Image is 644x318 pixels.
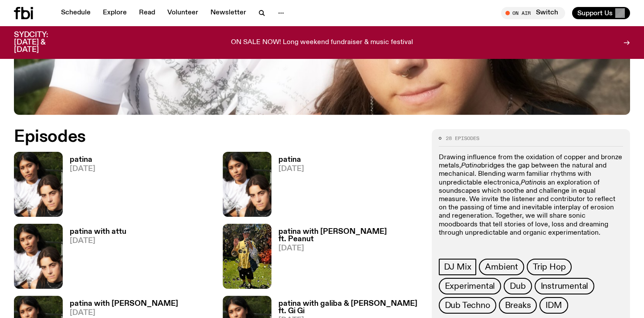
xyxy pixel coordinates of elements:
[98,7,132,19] a: Explore
[70,156,95,164] h3: patina
[70,300,178,308] h3: patina with [PERSON_NAME]
[70,228,126,236] h3: patina with attu
[499,297,537,314] a: Breaks
[278,300,421,315] h3: patina with galiba & [PERSON_NAME] ft. Gi Gi
[70,237,126,245] span: [DATE]
[14,129,421,145] h2: Episodes
[446,136,479,141] span: 28 episodes
[445,301,490,310] span: Dub Techno
[546,301,562,310] span: IDM
[439,297,496,314] a: Dub Techno
[535,278,595,294] a: Instrumental
[56,7,96,19] a: Schedule
[444,262,471,272] span: DJ Mix
[63,156,95,217] a: patina[DATE]
[278,245,421,252] span: [DATE]
[63,228,126,289] a: patina with attu[DATE]
[231,39,413,47] p: ON SALE NOW! Long weekend fundraiser & music festival
[533,262,566,272] span: Trip Hop
[278,156,304,164] h3: patina
[439,278,502,294] a: Experimental
[278,165,304,173] span: [DATE]
[485,262,518,272] span: Ambient
[539,297,568,314] a: IDM
[439,259,477,275] a: DJ Mix
[278,228,421,243] h3: patina with [PERSON_NAME] ft. Peanut
[271,228,421,289] a: patina with [PERSON_NAME] ft. Peanut[DATE]
[461,162,481,169] em: Patina
[501,7,565,19] button: On AirSwitch
[527,259,572,275] a: Trip Hop
[541,281,589,291] span: Instrumental
[521,179,541,186] em: Patina
[577,9,613,17] span: Support Us
[504,278,532,294] a: Dub
[510,281,525,291] span: Dub
[205,7,251,19] a: Newsletter
[572,7,630,19] button: Support Us
[445,281,495,291] span: Experimental
[14,31,70,54] h3: SYDCITY: [DATE] & [DATE]
[439,154,623,237] p: Drawing influence from the oxidation of copper and bronze metals, bridges the gap between the nat...
[134,7,160,19] a: Read
[70,165,95,173] span: [DATE]
[70,309,178,317] span: [DATE]
[479,259,524,275] a: Ambient
[271,156,304,217] a: patina[DATE]
[162,7,203,19] a: Volunteer
[505,301,531,310] span: Breaks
